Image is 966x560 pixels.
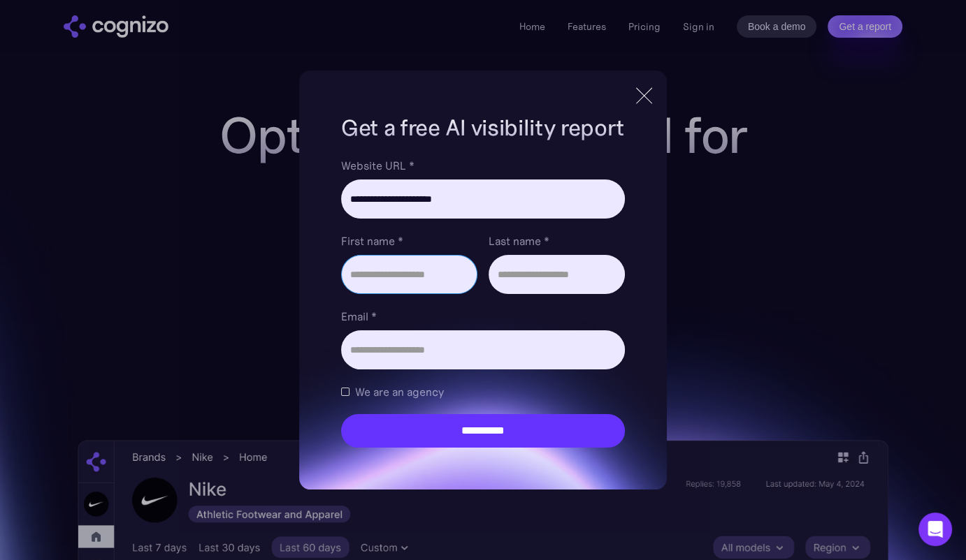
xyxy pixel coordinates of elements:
label: Last name * [489,233,625,249]
label: Email * [341,308,625,325]
form: Brand Report Form [341,157,625,448]
span: We are an agency [355,383,444,400]
h1: Get a free AI visibility report [341,112,625,143]
label: Website URL * [341,157,625,174]
div: Open Intercom Messenger [918,513,952,546]
label: First name * [341,233,477,249]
